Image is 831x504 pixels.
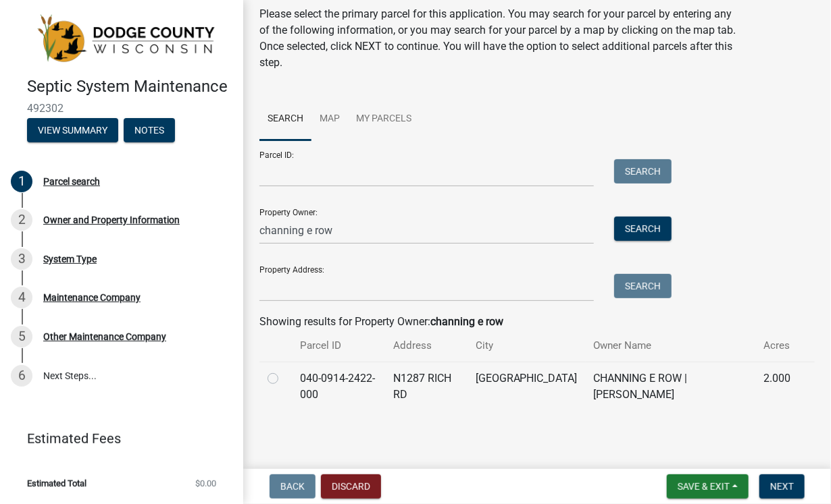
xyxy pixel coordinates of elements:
th: City [468,330,586,362]
td: 040-0914-2422-000 [292,362,385,411]
button: Discard [321,474,381,499]
div: Parcel search [43,177,100,186]
div: 5 [11,326,32,347]
span: 492302 [27,102,216,115]
wm-modal-confirm: Summary [27,125,118,136]
div: Showing results for Property Owner: [259,314,815,330]
button: Search [614,274,672,298]
span: Next [770,481,794,492]
span: Save & Exit [678,481,730,492]
div: System Type [43,254,97,264]
button: Save & Exit [667,474,749,499]
div: 1 [11,171,32,192]
p: Please select the primary parcel for this application. You may search for your parcel by entering... [259,6,742,71]
a: Map [311,98,348,141]
span: Estimated Total [27,479,86,488]
img: Dodge County, Wisconsin [27,14,222,63]
button: Search [614,159,672,184]
div: Maintenance Company [43,293,141,302]
button: Notes [124,118,175,142]
div: 3 [11,248,32,270]
div: Owner and Property Information [43,215,180,225]
button: Back [270,474,316,499]
button: Search [614,217,672,241]
td: N1287 RICH RD [385,362,468,411]
button: Next [759,474,805,499]
th: Address [385,330,468,362]
td: CHANNING E ROW | [PERSON_NAME] [586,362,755,411]
div: 2 [11,209,32,231]
th: Acres [755,330,799,362]
h4: Septic System Maintenance [27,77,232,96]
div: 6 [11,365,32,387]
div: Other Maintenance Company [43,332,166,341]
wm-modal-confirm: Notes [124,125,175,136]
button: View Summary [27,118,118,142]
span: Back [280,481,305,492]
div: 4 [11,287,32,308]
strong: channing e row [430,315,503,328]
td: [GEOGRAPHIC_DATA] [468,362,586,411]
td: 2.000 [755,362,799,411]
th: Parcel ID [292,330,385,362]
th: Owner Name [586,330,755,362]
span: $0.00 [195,479,216,488]
a: My Parcels [348,98,420,141]
a: Estimated Fees [11,425,222,452]
a: Search [259,98,311,141]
